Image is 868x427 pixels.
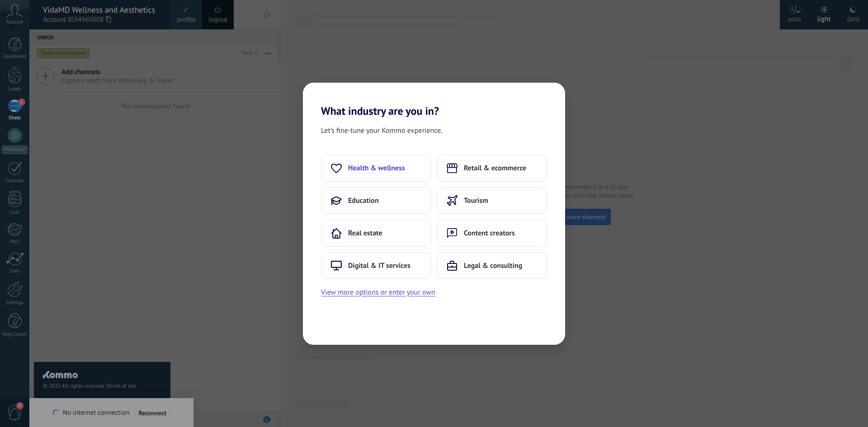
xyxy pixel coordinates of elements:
button: Real estate [321,220,431,247]
span: Real estate [348,229,382,238]
button: Health & wellness [321,155,431,182]
span: Retail & ecommerce [464,164,526,173]
h2: What industry are you in? [303,83,565,117]
button: Tourism [437,187,547,214]
button: Education [321,187,431,214]
span: Health & wellness [348,164,405,173]
button: Digital & IT services [321,252,431,279]
span: Tourism [464,196,488,205]
span: Digital & IT services [348,261,410,270]
span: Legal & consulting [464,261,522,270]
button: Content creators [437,220,547,247]
span: Let’s fine-tune your Kommo experience. [321,125,443,136]
span: Content creators [464,229,515,238]
span: Education [348,196,379,205]
button: Legal & consulting [437,252,547,279]
button: View more options or enter your own [321,286,435,298]
button: Retail & ecommerce [437,155,547,182]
